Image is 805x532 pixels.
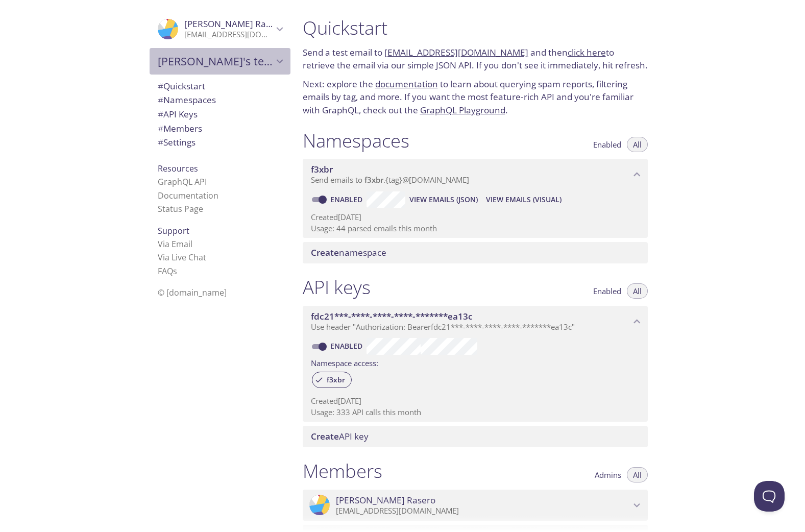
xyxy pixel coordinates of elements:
p: [EMAIL_ADDRESS][DOMAIN_NAME] [336,506,630,516]
span: # [158,94,163,106]
span: Resources [158,163,198,174]
div: Create API Key [303,426,648,447]
a: Enabled [329,195,367,204]
iframe: Help Scout Beacon - Open [754,481,785,512]
a: GraphQL API [158,176,207,187]
span: © [DOMAIN_NAME] [158,287,227,298]
div: Miguel Rasero [150,12,290,46]
p: Created [DATE] [311,396,640,406]
span: # [158,108,163,120]
div: Create namespace [303,242,648,263]
div: Miguel Rasero [303,490,648,521]
button: View Emails (Visual) [482,191,566,208]
p: Created [DATE] [311,212,640,223]
span: f3xbr [364,175,383,185]
span: View Emails (JSON) [409,194,478,206]
a: click here [568,46,606,58]
button: View Emails (JSON) [405,191,482,208]
span: Create [311,430,339,442]
div: Miguel's team [150,48,290,75]
span: Settings [158,136,196,148]
div: Members [150,122,290,136]
p: Usage: 44 parsed emails this month [311,223,640,234]
a: FAQ [158,265,177,277]
p: Next: explore the to learn about querying spam reports, filtering emails by tag, and more. If you... [303,78,648,117]
div: f3xbr [312,372,352,388]
h1: Members [303,460,382,482]
button: Admins [589,467,627,482]
button: All [627,467,648,482]
div: f3xbr namespace [303,159,648,190]
span: f3xbr [321,375,351,384]
span: Send emails to . {tag} @[DOMAIN_NAME] [311,175,469,185]
span: View Emails (Visual) [486,194,562,206]
a: Enabled [329,341,367,351]
button: All [627,137,648,152]
a: Documentation [158,190,218,201]
span: Quickstart [158,80,205,92]
div: Namespaces [150,93,290,107]
div: Team Settings [150,135,290,150]
span: # [158,80,163,92]
p: Usage: 333 API calls this month [311,407,640,418]
div: API Keys [150,107,290,122]
span: # [158,123,163,134]
h1: Namespaces [303,129,409,152]
span: API key [311,430,369,442]
span: Members [158,123,202,134]
a: [EMAIL_ADDRESS][DOMAIN_NAME] [384,46,528,58]
p: [EMAIL_ADDRESS][DOMAIN_NAME] [184,30,273,40]
h1: API keys [303,276,371,299]
span: [PERSON_NAME]'s team [158,54,273,68]
a: Status Page [158,203,203,214]
div: Quickstart [150,79,290,93]
span: Support [158,225,189,236]
span: Create [311,247,339,258]
button: Enabled [587,283,627,299]
a: Via Live Chat [158,252,206,263]
a: GraphQL Playground [420,104,505,116]
span: [PERSON_NAME] Rasero [336,495,435,506]
label: Namespace access: [311,355,378,370]
span: # [158,136,163,148]
span: s [173,265,177,277]
span: f3xbr [311,163,333,175]
a: documentation [375,78,438,90]
span: [PERSON_NAME] Rasero [184,18,284,30]
span: Namespaces [158,94,216,106]
button: All [627,283,648,299]
span: API Keys [158,108,198,120]
h1: Quickstart [303,16,648,39]
span: namespace [311,247,386,258]
button: Enabled [587,137,627,152]
a: Via Email [158,238,192,250]
p: Send a test email to and then to retrieve the email via our simple JSON API. If you don't see it ... [303,46,648,72]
